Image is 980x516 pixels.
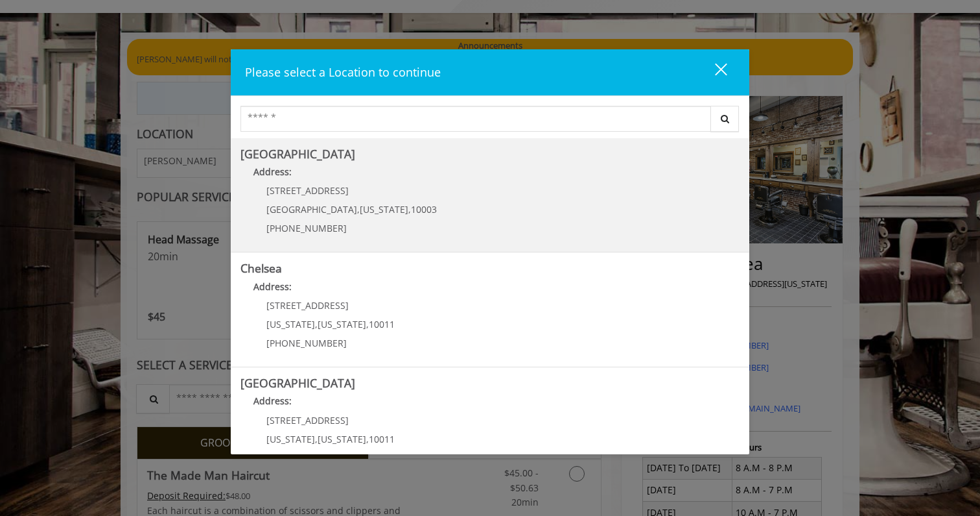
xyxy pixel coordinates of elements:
[357,203,360,215] span: ,
[369,318,395,330] span: 10011
[318,318,366,330] span: [US_STATE]
[360,203,408,215] span: [US_STATE]
[266,222,347,234] span: [PHONE_NUMBER]
[408,203,411,215] span: ,
[369,433,395,445] span: 10011
[253,166,292,178] b: Address:
[366,433,369,445] span: ,
[266,318,315,330] span: [US_STATE]
[717,114,732,123] i: Search button
[253,395,292,407] b: Address:
[240,106,740,138] div: Center Select
[253,280,292,293] b: Address:
[411,203,437,215] span: 10003
[700,62,726,82] div: close dialog
[318,433,366,445] span: [US_STATE]
[366,318,369,330] span: ,
[691,59,735,86] button: close dialog
[315,318,318,330] span: ,
[266,299,349,312] span: [STREET_ADDRESS]
[266,184,349,197] span: [STREET_ADDRESS]
[245,64,441,80] span: Please select a Location to continue
[240,106,711,132] input: Search Center
[266,433,315,445] span: [US_STATE]
[315,433,318,445] span: ,
[240,375,355,391] b: [GEOGRAPHIC_DATA]
[240,260,282,276] b: Chelsea
[266,203,357,215] span: [GEOGRAPHIC_DATA]
[240,146,355,162] b: [GEOGRAPHIC_DATA]
[266,337,347,349] span: [PHONE_NUMBER]
[266,414,349,426] span: [STREET_ADDRESS]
